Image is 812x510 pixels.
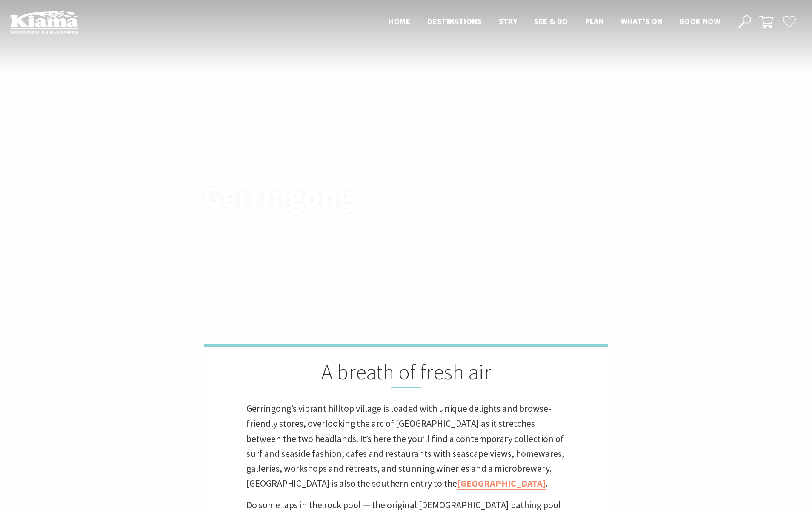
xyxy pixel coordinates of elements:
img: Kiama Logo [10,10,78,34]
a: [GEOGRAPHIC_DATA] [457,477,546,490]
span: What’s On [621,16,663,26]
nav: Main Menu [380,15,729,29]
span: Book now [680,16,720,26]
a: Home [203,165,221,175]
span: See & Do [534,16,568,26]
span: Destinations [427,16,482,26]
a: Explore [229,165,256,175]
a: Towns & Villages [263,165,323,175]
span: Plan [585,16,604,26]
li: Gerringong [332,165,373,176]
span: Home [389,16,410,26]
h1: Gerringong [203,180,443,213]
span: Stay [499,16,518,26]
h2: A breath of fresh air [246,359,566,388]
p: Gerringong’s vibrant hilltop village is loaded with unique delights and browse-friendly stores, o... [246,401,566,491]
